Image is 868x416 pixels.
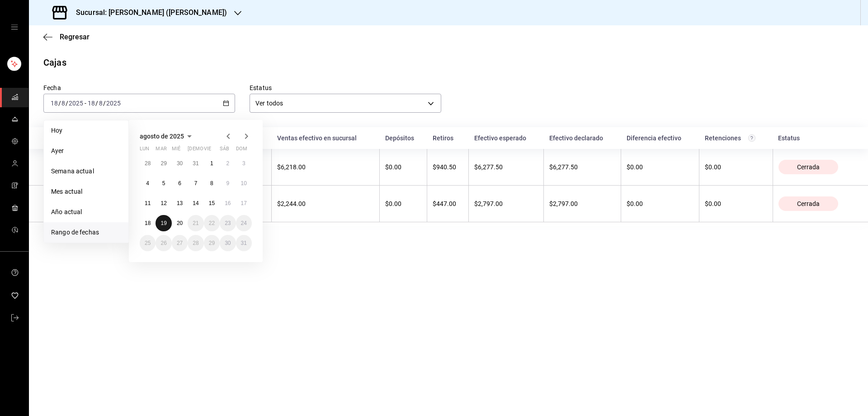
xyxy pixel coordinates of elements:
button: 19 de agosto de 2025 [156,215,171,231]
button: 11 de agosto de 2025 [140,195,156,211]
div: $6,218.00 [277,163,374,171]
abbr: 10 de agosto de 2025 [241,180,247,186]
span: Cerrada [793,163,823,171]
abbr: 12 de agosto de 2025 [160,200,166,206]
abbr: 26 de agosto de 2025 [160,240,166,246]
button: 21 de agosto de 2025 [188,215,203,231]
span: / [95,100,98,107]
abbr: 19 de agosto de 2025 [160,220,166,226]
button: 2 de agosto de 2025 [220,155,236,172]
button: 20 de agosto de 2025 [172,215,188,231]
span: Rango de fechas [51,228,121,237]
abbr: 13 de agosto de 2025 [177,200,183,206]
abbr: 9 de agosto de 2025 [226,180,229,186]
button: 8 de agosto de 2025 [204,175,220,191]
abbr: sábado [220,146,229,155]
button: 16 de agosto de 2025 [220,195,236,211]
abbr: 6 de agosto de 2025 [178,180,181,186]
abbr: 14 de agosto de 2025 [193,200,198,206]
label: Estatus [250,85,441,91]
abbr: 20 de agosto de 2025 [177,220,183,226]
div: $2,244.00 [277,200,374,207]
div: Efectivo declarado [549,134,616,142]
div: Ventas efectivo en sucursal [277,134,374,142]
input: -- [61,100,66,107]
div: Retiros [433,134,463,142]
abbr: 7 de agosto de 2025 [194,180,198,186]
abbr: 1 de agosto de 2025 [210,160,213,167]
button: 24 de agosto de 2025 [236,215,252,231]
button: agosto de 2025 [140,131,195,142]
abbr: 30 de julio de 2025 [177,160,183,167]
button: 6 de agosto de 2025 [172,175,188,191]
input: -- [99,100,103,107]
span: - [85,100,86,107]
div: Diferencia efectivo [627,134,694,142]
abbr: 16 de agosto de 2025 [225,200,231,206]
abbr: 22 de agosto de 2025 [209,220,215,226]
h3: Sucursal: [PERSON_NAME] ([PERSON_NAME]) [69,7,227,18]
button: 31 de agosto de 2025 [236,235,252,251]
div: $0.00 [627,163,693,171]
abbr: 2 de agosto de 2025 [226,160,229,167]
button: 26 de agosto de 2025 [156,235,171,251]
div: $940.50 [433,163,463,171]
button: 22 de agosto de 2025 [204,215,220,231]
button: 7 de agosto de 2025 [188,175,203,191]
input: ---- [68,100,84,107]
div: Ver todos [250,94,441,113]
button: 25 de agosto de 2025 [140,235,156,251]
abbr: 27 de agosto de 2025 [177,240,183,246]
abbr: 18 de agosto de 2025 [145,220,151,226]
button: 29 de agosto de 2025 [204,235,220,251]
span: agosto de 2025 [140,133,184,140]
button: 28 de julio de 2025 [140,155,156,172]
div: $6,277.50 [549,163,615,171]
abbr: 25 de agosto de 2025 [145,240,151,246]
abbr: jueves [188,146,241,155]
abbr: 3 de agosto de 2025 [242,160,245,167]
abbr: lunes [140,146,149,155]
div: $0.00 [627,200,693,207]
button: 4 de agosto de 2025 [140,175,156,191]
span: / [103,100,106,107]
span: Ayer [51,146,121,156]
abbr: 11 de agosto de 2025 [145,200,151,206]
abbr: 30 de agosto de 2025 [225,240,231,246]
abbr: viernes [204,146,211,155]
button: 29 de julio de 2025 [156,155,171,172]
abbr: 15 de agosto de 2025 [209,200,215,206]
button: 18 de agosto de 2025 [140,215,156,231]
button: 28 de agosto de 2025 [188,235,203,251]
div: $2,797.00 [549,200,615,207]
abbr: domingo [236,146,247,155]
button: 17 de agosto de 2025 [236,195,252,211]
button: 14 de agosto de 2025 [188,195,203,211]
abbr: 24 de agosto de 2025 [241,220,247,226]
abbr: 31 de julio de 2025 [193,160,198,167]
button: 23 de agosto de 2025 [220,215,236,231]
abbr: 8 de agosto de 2025 [210,180,213,186]
span: Semana actual [51,167,121,176]
button: 9 de agosto de 2025 [220,175,236,191]
abbr: 28 de agosto de 2025 [193,240,198,246]
div: Estatus [778,134,854,142]
div: $0.00 [705,200,767,207]
input: -- [87,100,95,107]
div: Efectivo esperado [474,134,538,142]
button: 13 de agosto de 2025 [172,195,188,211]
button: 30 de agosto de 2025 [220,235,236,251]
span: Mes actual [51,187,121,196]
button: 3 de agosto de 2025 [236,155,252,172]
div: $0.00 [385,163,421,171]
abbr: 28 de julio de 2025 [145,160,151,167]
span: Hoy [51,126,121,135]
svg: Total de retenciones de propinas registradas [748,134,755,142]
div: Depósitos [385,134,422,142]
abbr: martes [156,146,166,155]
abbr: 4 de agosto de 2025 [146,180,149,186]
span: / [58,100,61,107]
span: / [66,100,68,107]
button: 10 de agosto de 2025 [236,175,252,191]
button: 1 de agosto de 2025 [204,155,220,172]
